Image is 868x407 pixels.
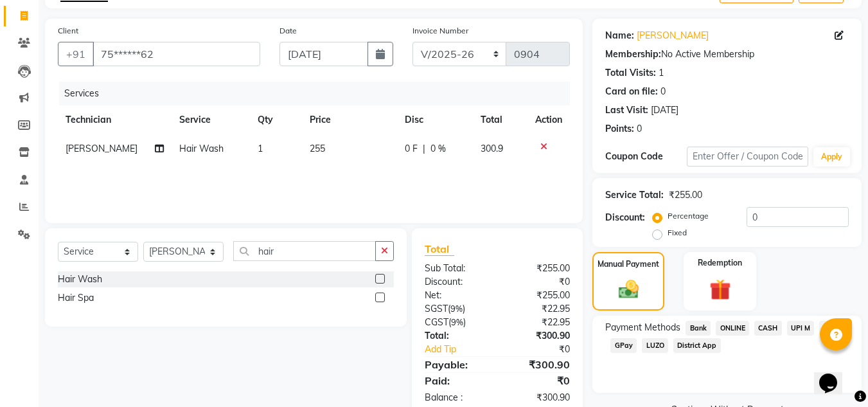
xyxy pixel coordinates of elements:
[497,262,580,275] div: ₹255.00
[819,321,847,336] span: CARD
[673,338,721,353] span: District App
[397,105,474,134] th: Disc
[605,122,634,136] div: Points:
[405,142,418,156] span: 0 F
[415,302,497,316] div: ( )
[59,82,580,105] div: Services
[659,66,664,80] div: 1
[687,147,808,167] input: Enter Offer / Coupon Code
[415,275,497,289] div: Discount:
[58,105,172,134] th: Technician
[637,122,642,136] div: 0
[612,278,645,301] img: _cash.svg
[497,357,580,372] div: ₹300.90
[605,211,645,224] div: Discount:
[605,48,849,61] div: No Active Membership
[703,276,738,303] img: _gift.svg
[415,262,497,275] div: Sub Total:
[93,42,260,66] input: Search by Name/Mobile/Email/Code
[430,142,446,156] span: 0 %
[660,85,666,98] div: 0
[497,316,580,329] div: ₹22.95
[279,25,297,37] label: Date
[497,391,580,404] div: ₹300.90
[605,48,661,61] div: Membership:
[605,188,664,202] div: Service Total:
[637,29,709,42] a: [PERSON_NAME]
[302,105,397,134] th: Price
[250,105,302,134] th: Qty
[58,42,94,66] button: +91
[58,273,102,286] div: Hair Wash
[497,302,580,316] div: ₹22.95
[642,338,668,353] span: LUZO
[66,143,137,154] span: [PERSON_NAME]
[423,142,425,156] span: |
[497,289,580,302] div: ₹255.00
[605,321,680,334] span: Payment Methods
[258,143,263,154] span: 1
[668,210,709,222] label: Percentage
[415,357,497,372] div: Payable:
[598,258,659,270] label: Manual Payment
[497,275,580,289] div: ₹0
[415,373,497,388] div: Paid:
[415,316,497,329] div: ( )
[651,104,678,117] div: [DATE]
[605,66,656,80] div: Total Visits:
[425,242,454,256] span: Total
[415,343,511,356] a: Add Tip
[605,104,648,117] div: Last Visit:
[415,289,497,302] div: Net:
[814,356,855,394] iframe: chat widget
[698,257,742,269] label: Redemption
[179,143,224,154] span: Hair Wash
[415,391,497,404] div: Balance :
[605,150,686,163] div: Coupon Code
[415,329,497,343] div: Total:
[425,316,448,328] span: CGST
[610,338,637,353] span: GPay
[686,321,711,336] span: Bank
[451,317,463,327] span: 9%
[233,241,376,261] input: Search or Scan
[527,105,570,134] th: Action
[511,343,580,356] div: ₹0
[669,188,702,202] div: ₹255.00
[450,303,463,314] span: 9%
[716,321,749,336] span: ONLINE
[605,85,658,98] div: Card on file:
[787,321,815,336] span: UPI M
[412,25,468,37] label: Invoice Number
[425,303,448,314] span: SGST
[813,147,850,167] button: Apply
[58,25,78,37] label: Client
[58,291,94,305] div: Hair Spa
[473,105,527,134] th: Total
[605,29,634,42] div: Name:
[497,373,580,388] div: ₹0
[497,329,580,343] div: ₹300.90
[754,321,782,336] span: CASH
[481,143,503,154] span: 300.9
[668,227,687,239] label: Fixed
[310,143,325,154] span: 255
[172,105,250,134] th: Service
